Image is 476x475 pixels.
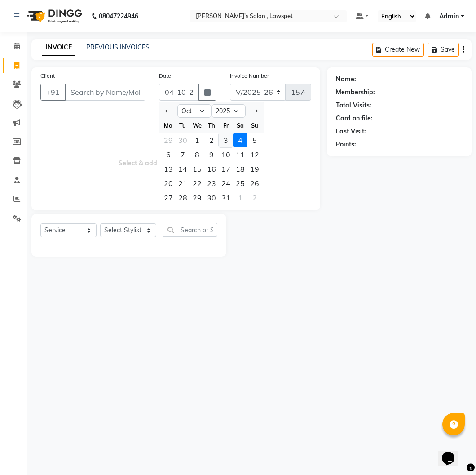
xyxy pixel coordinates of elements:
input: Search by Name/Mobile/Email/Code [65,84,145,101]
div: Tuesday, October 14, 2025 [176,162,190,176]
div: Sunday, October 19, 2025 [247,162,262,176]
div: Monday, November 3, 2025 [161,205,176,219]
div: Su [247,118,262,133]
div: Monday, October 6, 2025 [161,147,176,162]
div: 2 [247,191,262,205]
div: Mo [161,118,176,133]
div: Saturday, October 4, 2025 [233,133,247,147]
div: Thursday, October 30, 2025 [204,191,219,205]
div: 5 [247,133,262,147]
label: Client [40,72,55,80]
div: Friday, October 17, 2025 [219,162,233,176]
div: 30 [176,133,190,147]
div: Thursday, October 2, 2025 [204,133,219,147]
div: Tuesday, November 4, 2025 [176,205,190,219]
div: Tuesday, September 30, 2025 [176,133,190,147]
div: Sa [233,118,247,133]
div: Saturday, October 18, 2025 [233,162,247,176]
div: 23 [204,176,219,191]
div: 4 [233,133,247,147]
div: 25 [233,176,247,191]
div: Friday, November 7, 2025 [219,205,233,219]
div: Wednesday, October 15, 2025 [190,162,204,176]
div: 1 [190,133,204,147]
div: Points: [336,140,356,149]
div: Name: [336,75,356,84]
a: INVOICE [42,40,75,56]
select: Select month [177,104,212,118]
div: Friday, October 31, 2025 [219,191,233,205]
div: 10 [219,147,233,162]
div: 29 [161,133,176,147]
div: 28 [176,191,190,205]
span: Select & add items from the list below [40,111,311,201]
div: Thursday, October 23, 2025 [204,176,219,191]
div: Monday, October 13, 2025 [161,162,176,176]
button: +91 [40,84,66,101]
div: Wednesday, October 1, 2025 [190,133,204,147]
button: Previous month [163,104,171,118]
div: 21 [176,176,190,191]
div: Sunday, October 12, 2025 [247,147,262,162]
div: Saturday, November 8, 2025 [233,205,247,219]
div: 6 [204,205,219,219]
div: 5 [190,205,204,219]
div: 16 [204,162,219,176]
label: Invoice Number [230,72,269,80]
span: Admin [439,12,459,21]
div: 3 [219,133,233,147]
b: 08047224946 [99,4,138,29]
iframe: chat widget [438,439,467,466]
button: Next month [252,104,260,118]
div: Thursday, November 6, 2025 [204,205,219,219]
div: Wednesday, November 5, 2025 [190,205,204,219]
div: Tu [176,118,190,133]
div: 12 [247,147,262,162]
img: logo [23,4,84,29]
div: Sunday, October 26, 2025 [247,176,262,191]
div: Thursday, October 9, 2025 [204,147,219,162]
div: Monday, October 20, 2025 [161,176,176,191]
div: 29 [190,191,204,205]
select: Select year [212,104,246,118]
div: Friday, October 3, 2025 [219,133,233,147]
label: Date [159,72,171,80]
div: Wednesday, October 22, 2025 [190,176,204,191]
div: 14 [176,162,190,176]
div: Tuesday, October 21, 2025 [176,176,190,191]
button: Save [428,43,459,57]
div: 26 [247,176,262,191]
div: Last Visit: [336,127,366,136]
div: 4 [176,205,190,219]
div: Saturday, October 11, 2025 [233,147,247,162]
div: 31 [219,191,233,205]
div: Fr [219,118,233,133]
div: Sunday, October 5, 2025 [247,133,262,147]
div: 3 [161,205,176,219]
div: Wednesday, October 8, 2025 [190,147,204,162]
div: 11 [233,147,247,162]
div: Friday, October 10, 2025 [219,147,233,162]
div: 6 [161,147,176,162]
div: Tuesday, October 7, 2025 [176,147,190,162]
div: Monday, October 27, 2025 [161,191,176,205]
div: 9 [247,205,262,219]
div: 8 [233,205,247,219]
div: Membership: [336,88,375,97]
div: 27 [161,191,176,205]
div: Monday, September 29, 2025 [161,133,176,147]
div: 9 [204,147,219,162]
div: 19 [247,162,262,176]
div: Card on file: [336,114,373,123]
div: Th [204,118,219,133]
div: Thursday, October 16, 2025 [204,162,219,176]
div: 7 [219,205,233,219]
div: Friday, October 24, 2025 [219,176,233,191]
div: 2 [204,133,219,147]
div: We [190,118,204,133]
div: 1 [233,191,247,205]
a: PREVIOUS INVOICES [86,43,150,51]
button: Create New [372,43,424,57]
div: 15 [190,162,204,176]
div: Saturday, October 25, 2025 [233,176,247,191]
